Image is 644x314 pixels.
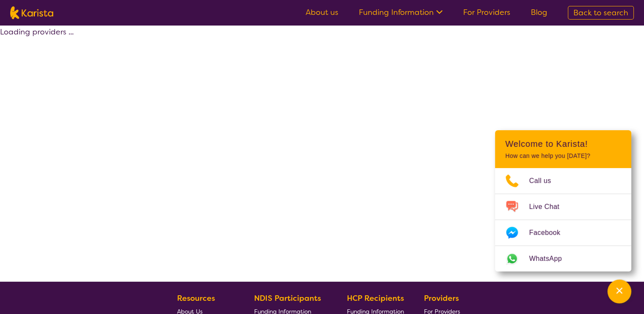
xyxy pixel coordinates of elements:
[505,139,621,149] h2: Welcome to Karista!
[505,152,621,160] p: How can we help you [DATE]?
[529,174,561,187] span: Call us
[568,6,634,20] a: Back to search
[359,7,443,17] a: Funding Information
[607,280,631,303] button: Channel Menu
[495,168,631,271] ul: Choose channel
[10,6,53,19] img: Karista logo
[495,246,631,271] a: Web link opens in a new tab.
[573,8,628,18] span: Back to search
[529,252,572,265] span: WhatsApp
[177,293,215,303] b: Resources
[529,226,570,239] span: Facebook
[424,293,459,303] b: Providers
[529,200,570,213] span: Live Chat
[495,130,631,271] div: Channel Menu
[531,7,547,17] a: Blog
[463,7,510,17] a: For Providers
[306,7,338,17] a: About us
[254,293,321,303] b: NDIS Participants
[347,293,404,303] b: HCP Recipients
